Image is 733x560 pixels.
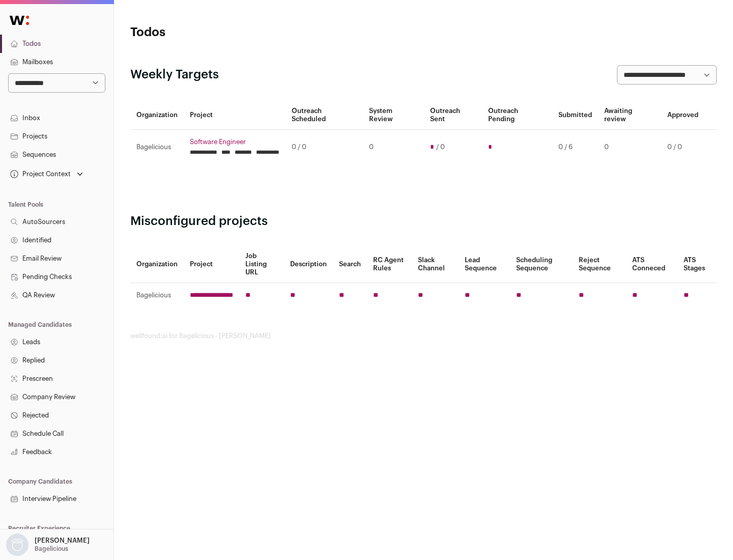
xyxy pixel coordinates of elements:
img: Wellfound [4,10,35,31]
th: ATS Stages [678,246,717,283]
th: Awaiting review [598,101,661,130]
p: [PERSON_NAME] [35,537,90,545]
th: Reject Sequence [573,246,627,283]
button: Open dropdown [4,534,92,556]
h2: Weekly Targets [130,67,219,83]
th: System Review [363,101,424,130]
a: Software Engineer [190,138,279,146]
td: 0 / 0 [286,130,363,165]
td: 0 [363,130,424,165]
th: Approved [661,101,704,130]
th: ATS Conneced [626,246,677,283]
td: Bagelicious [130,130,184,165]
footer: wellfound:ai for Bagelicious - [PERSON_NAME] [130,332,717,340]
span: / 0 [436,143,445,151]
th: Slack Channel [412,246,459,283]
p: Bagelicious [35,545,68,553]
h2: Misconfigured projects [130,213,717,230]
th: Search [333,246,367,283]
th: RC Agent Rules [367,246,411,283]
img: nopic.png [6,534,29,556]
th: Scheduling Sequence [510,246,573,283]
h1: Todos [130,24,326,41]
td: Bagelicious [130,283,184,308]
th: Lead Sequence [459,246,510,283]
th: Outreach Scheduled [286,101,363,130]
td: 0 / 0 [661,130,704,165]
th: Organization [130,101,184,130]
td: 0 / 6 [552,130,598,165]
th: Project [184,246,239,283]
td: 0 [598,130,661,165]
th: Submitted [552,101,598,130]
th: Job Listing URL [239,246,284,283]
th: Description [284,246,333,283]
th: Outreach Pending [482,101,552,130]
th: Organization [130,246,184,283]
div: Project Context [8,170,71,178]
button: Open dropdown [8,167,85,181]
th: Project [184,101,286,130]
th: Outreach Sent [424,101,483,130]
